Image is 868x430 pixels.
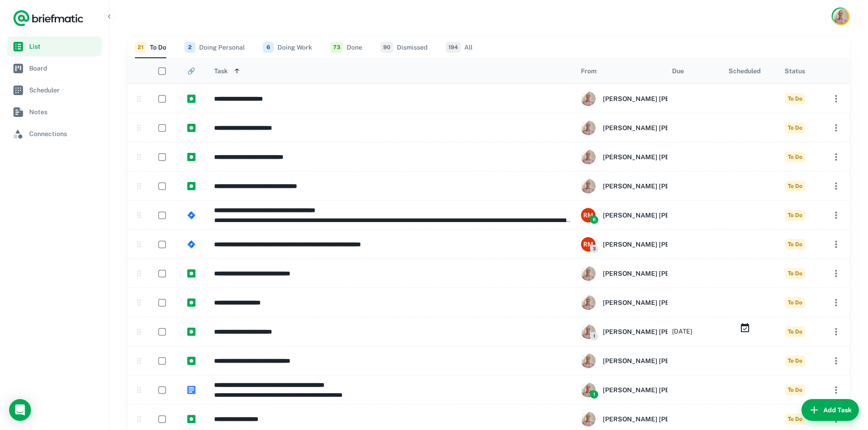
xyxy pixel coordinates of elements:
[581,412,714,426] div: Rob Mark
[785,181,805,192] span: To Do
[581,67,596,75] div: From
[581,354,596,368] img: ACg8ocII3zF4iMpEex91Y71VwmVKSZx7lzhJoOl4DqcHx8GPLGwJlsU=s96-c
[590,390,598,399] span: 1
[187,67,195,75] div: 🔗
[29,85,98,95] span: Scheduler
[581,324,596,339] img: ACg8ocII3zF4iMpEex91Y71VwmVKSZx7lzhJoOl4DqcHx8GPLGwJlsU=s96-c
[785,384,805,395] span: To Do
[263,36,312,58] button: Doing Work
[590,245,598,253] span: 3
[187,240,195,248] img: https://app.briefmatic.com/assets/integrations/jira.png
[581,150,714,164] div: Rob Mark
[581,266,596,281] img: ACg8ocII3zF4iMpEex91Y71VwmVKSZx7lzhJoOl4DqcHx8GPLGwJlsU=s96-c
[581,295,714,310] div: Rob Mark
[603,239,714,249] h6: [PERSON_NAME] [PERSON_NAME]
[446,36,473,58] button: All
[603,414,714,424] h6: [PERSON_NAME] [PERSON_NAME]
[785,152,805,162] span: To Do
[187,153,195,161] img: https://app.briefmatic.com/assets/integrations/manual.png
[603,385,714,395] h6: [PERSON_NAME] [PERSON_NAME]
[603,356,714,366] h6: [PERSON_NAME] [PERSON_NAME]
[603,298,714,308] h6: [PERSON_NAME] [PERSON_NAME]
[832,7,850,25] button: Account button
[232,66,241,76] button: Sort
[785,210,805,221] span: To Do
[785,239,805,250] span: To Do
[185,42,195,53] span: 2
[603,181,714,191] h6: [PERSON_NAME] [PERSON_NAME]
[603,268,714,278] h6: [PERSON_NAME] [PERSON_NAME]
[581,266,714,281] div: Rob Mark
[7,36,102,56] a: List
[581,179,714,193] div: Rob Mark
[581,237,596,252] img: 570269a9b79690e5c757423d8afb8f8a
[785,268,805,279] span: To Do
[581,295,596,310] img: ACg8ocII3zF4iMpEex91Y71VwmVKSZx7lzhJoOl4DqcHx8GPLGwJlsU=s96-c
[785,93,805,104] span: To Do
[185,36,245,58] button: Doing Personal
[581,383,714,397] div: Rob Mark
[581,179,596,193] img: ACg8ocII3zF4iMpEex91Y71VwmVKSZx7lzhJoOl4DqcHx8GPLGwJlsU=s96-c
[187,95,195,103] img: https://app.briefmatic.com/assets/integrations/manual.png
[672,67,684,75] div: Due
[187,211,195,219] img: https://app.briefmatic.com/assets/integrations/jira.png
[7,58,102,78] a: Board
[446,42,461,53] span: 194
[603,152,714,162] h6: [PERSON_NAME] [PERSON_NAME]
[380,36,427,58] button: Dismissed
[785,67,805,75] div: Status
[785,326,805,337] span: To Do
[581,150,596,164] img: ACg8ocII3zF4iMpEex91Y71VwmVKSZx7lzhJoOl4DqcHx8GPLGwJlsU=s96-c
[581,237,714,252] div: Robert Mark
[603,327,714,337] h6: [PERSON_NAME] [PERSON_NAME]
[29,129,98,139] span: Connections
[29,107,98,117] span: Notes
[263,42,274,53] span: 6
[581,121,714,135] div: Rob Mark
[590,216,598,224] span: 6
[740,323,750,334] svg: Thursday, 22 Feb ⋅ 3:30–4:30pm
[581,208,596,223] img: 570269a9b79690e5c757423d8afb8f8a
[330,42,343,53] span: 73
[7,102,102,122] a: Notes
[581,208,714,223] div: Robert Mark
[729,67,760,75] div: Scheduled
[187,415,195,423] img: https://app.briefmatic.com/assets/integrations/manual.png
[581,324,714,339] div: Rob Mark
[187,182,195,190] img: https://app.briefmatic.com/assets/integrations/manual.png
[785,122,805,133] span: To Do
[187,328,195,336] img: https://app.briefmatic.com/assets/integrations/manual.png
[581,91,714,106] div: Rob Mark
[187,269,195,278] img: https://app.briefmatic.com/assets/integrations/manual.png
[603,94,714,104] h6: [PERSON_NAME] [PERSON_NAME]
[29,63,98,73] span: Board
[785,297,805,308] span: To Do
[330,36,362,58] button: Done
[187,298,195,307] img: https://app.briefmatic.com/assets/integrations/manual.png
[785,355,805,366] span: To Do
[581,354,714,368] div: Rob Mark
[785,414,805,425] span: To Do
[380,42,393,53] span: 90
[187,357,195,365] img: https://app.briefmatic.com/assets/integrations/manual.png
[581,121,596,135] img: ACg8ocII3zF4iMpEex91Y71VwmVKSZx7lzhJoOl4DqcHx8GPLGwJlsU=s96-c
[801,399,859,421] button: Add Task
[214,67,228,75] div: Task
[13,9,84,27] a: Logo
[135,36,166,58] button: To Do
[7,80,102,100] a: Scheduler
[187,386,195,394] img: https://app.briefmatic.com/assets/tasktypes/vnd.google-apps.document.png
[590,332,598,340] span: 1
[581,412,596,426] img: ACg8ocII3zF4iMpEex91Y71VwmVKSZx7lzhJoOl4DqcHx8GPLGwJlsU=s96-c
[581,383,596,397] img: ACg8ocLz3tqLdXIbBo_qzp3bZJTxGbU9EkALxfcqhb_1N6_cB8iLAgY=s50-c-k-no
[187,124,195,132] img: https://app.briefmatic.com/assets/integrations/manual.png
[603,210,714,220] h6: [PERSON_NAME] [PERSON_NAME]
[833,9,848,24] img: Rob Mark
[135,42,146,53] span: 21
[7,124,102,144] a: Connections
[581,91,596,106] img: ACg8ocII3zF4iMpEex91Y71VwmVKSZx7lzhJoOl4DqcHx8GPLGwJlsU=s96-c
[672,317,692,346] div: [DATE]
[29,41,98,51] span: List
[603,123,714,133] h6: [PERSON_NAME] [PERSON_NAME]
[9,399,31,421] div: Load Chat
